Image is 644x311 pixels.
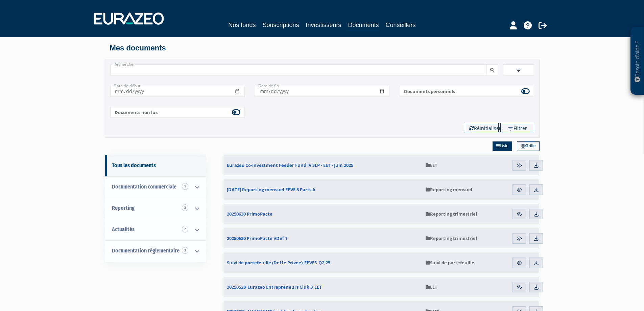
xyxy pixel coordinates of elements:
span: Reporting trimestriel [426,211,477,217]
button: Réinitialiser [465,123,499,132]
img: eye.svg [516,284,522,290]
a: 20250630 PrimoPacte VDef 1 [223,228,422,248]
img: 1732889491-logotype_eurazeo_blanc_rvb.png [94,13,164,25]
a: Investisseurs [306,20,341,30]
span: 3 [182,247,188,254]
img: grid.svg [521,144,525,149]
span: Suivi de portefeuille [426,260,474,266]
span: 1 [182,183,188,190]
img: download.svg [533,187,539,193]
span: 20250630 PrimoPacte [227,211,272,217]
span: Documentation règlementaire [112,247,180,254]
a: Actualités 2 [105,219,206,240]
span: Documentation commerciale [112,183,176,190]
span: [DATE] Reporting mensuel EPVE 3 Parts A [227,186,315,193]
span: Actualités [112,226,135,232]
img: download.svg [533,211,539,217]
span: Eurazeo Co-Investment Feeder Fund IV SLP - EET - Juin 2025 [227,162,353,168]
a: Nos fonds [228,20,256,30]
input: Recherche [110,64,487,75]
img: download.svg [533,284,539,290]
a: 20250630 PrimoPacte [223,204,422,224]
a: Documentation règlementaire 3 [105,240,206,262]
img: eye.svg [516,260,522,266]
a: Grille [517,141,540,151]
a: Liste [493,141,512,151]
span: Reporting [112,205,135,211]
p: Besoin d'aide ? [634,31,641,92]
a: Suivi de portefeuille (Dette Privée)_EPVE3_Q2-25 [223,252,422,273]
span: Reporting trimestriel [426,235,477,241]
span: EET [426,162,437,168]
button: Filtrer [500,123,534,132]
span: 2 [182,226,188,232]
a: Souscriptions [262,20,299,30]
a: Tous les documents [105,155,206,176]
img: download.svg [533,236,539,242]
a: Eurazeo Co-Investment Feeder Fund IV SLP - EET - Juin 2025 [223,155,422,175]
a: Conseillers [386,20,416,30]
h4: Mes documents [110,44,534,52]
span: Reporting mensuel [426,186,472,193]
span: 20250630 PrimoPacte VDef 1 [227,235,287,241]
img: eye.svg [516,236,522,242]
img: download.svg [533,260,539,266]
img: filter.svg [507,126,514,132]
span: 3 [182,204,188,211]
a: 20250528_Eurazeo Entrepreneurs Club 3_EET [223,277,422,297]
a: Documents [348,20,379,31]
label: Documents non lus [110,107,245,118]
img: eye.svg [516,162,522,169]
span: Suivi de portefeuille (Dette Privée)_EPVE3_Q2-25 [227,260,330,266]
img: eye.svg [516,187,522,193]
a: [DATE] Reporting mensuel EPVE 3 Parts A [223,179,422,200]
label: Documents personnels [400,86,534,97]
a: Documentation commerciale 1 [105,176,206,198]
img: download.svg [533,162,539,169]
img: filter.svg [516,67,522,73]
img: eye.svg [516,211,522,217]
a: Reporting 3 [105,198,206,219]
span: 20250528_Eurazeo Entrepreneurs Club 3_EET [227,284,322,290]
span: EET [426,284,437,290]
